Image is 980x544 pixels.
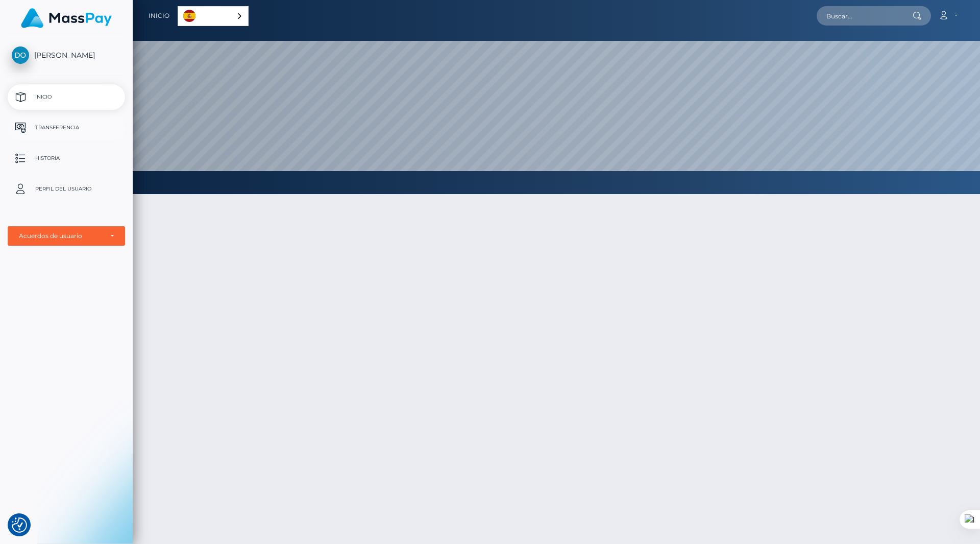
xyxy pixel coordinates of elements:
a: Inicio [8,84,125,110]
img: MassPay [21,8,112,28]
a: Perfil del usuario [8,176,125,202]
p: Transferencia [12,120,121,135]
div: Language [178,6,249,26]
p: Historia [12,151,121,166]
span: [PERSON_NAME] [8,51,125,60]
a: Inicio [149,5,169,27]
aside: Language selected: Español [178,6,249,26]
a: Historia [8,146,125,171]
a: Transferencia [8,115,125,140]
p: Inicio [12,89,121,105]
div: Acuerdos de usuario [19,232,103,240]
img: Revisit consent button [12,517,27,533]
button: Consent Preferences [12,517,27,533]
a: Español [178,7,248,26]
input: Buscar... [817,6,913,26]
button: Acuerdos de usuario [8,226,125,246]
p: Perfil del usuario [12,181,121,197]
